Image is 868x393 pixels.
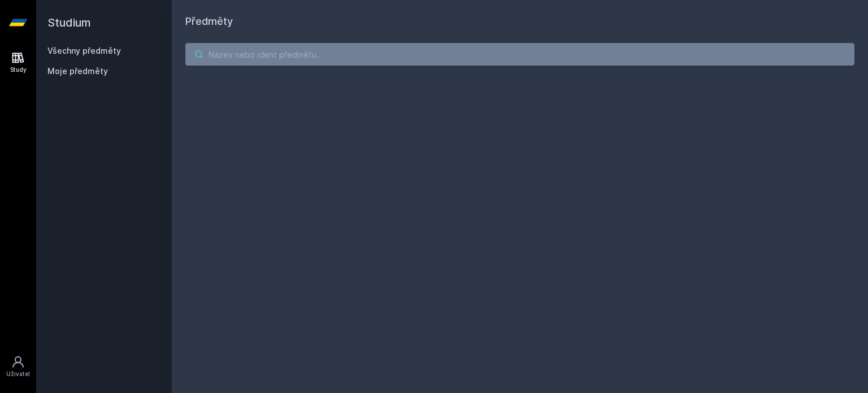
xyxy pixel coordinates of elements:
[47,46,121,55] a: Všechny předměty
[6,370,30,378] div: Uživatel
[185,43,854,66] input: Název nebo ident předmětu…
[2,349,34,384] a: Uživatel
[47,66,108,77] span: Moje předměty
[2,45,34,80] a: Study
[10,66,27,74] div: Study
[185,14,854,29] h1: Předměty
